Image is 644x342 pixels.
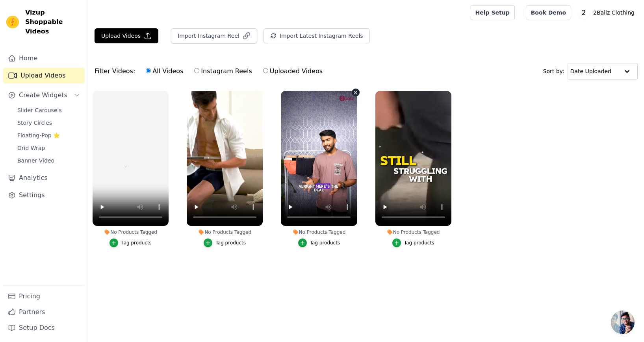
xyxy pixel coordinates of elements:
button: Create Widgets [3,87,85,103]
span: Story Circles [17,119,52,127]
div: No Products Tagged [187,229,263,235]
button: Import Instagram Reel [171,28,257,43]
a: Pricing [3,288,85,304]
p: 2Ballz Clothing [590,6,638,20]
a: Partners [3,304,85,320]
button: 2 2Ballz Clothing [577,6,638,20]
a: Banner Video [13,155,85,166]
a: Floating-Pop ⭐ [13,130,85,141]
a: Open chat [611,311,635,334]
button: Tag products [392,238,434,247]
div: No Products Tagged [93,229,169,235]
input: Instagram Reels [194,68,199,73]
div: Tag products [121,240,152,246]
a: Help Setup [470,5,514,20]
a: Setup Docs [3,320,85,336]
a: Upload Videos [3,68,85,83]
input: Uploaded Videos [263,68,268,73]
div: No Products Tagged [375,229,451,235]
span: Banner Video [17,157,54,165]
button: Tag products [298,238,340,247]
div: Filter Videos: [95,62,327,80]
div: Tag products [404,240,434,246]
div: Tag products [310,240,340,246]
span: Slider Carousels [17,106,62,114]
button: Tag products [204,238,246,247]
a: Analytics [3,170,85,186]
label: Uploaded Videos [263,66,323,76]
label: Instagram Reels [194,66,252,76]
a: Slider Carousels [13,105,85,116]
button: Upload Videos [95,28,158,43]
span: Vizup Shoppable Videos [25,8,82,36]
img: Vizup [6,16,19,28]
div: No Products Tagged [281,229,357,235]
span: Grid Wrap [17,144,45,152]
a: Grid Wrap [13,142,85,153]
label: All Videos [145,66,184,76]
button: Import Latest Instagram Reels [264,28,370,43]
input: All Videos [146,68,151,73]
text: 2 [582,9,586,17]
button: Video Delete [352,89,360,96]
a: Settings [3,187,85,203]
div: Sort by: [543,63,638,79]
a: Home [3,50,85,66]
span: Create Widgets [19,91,67,100]
a: Story Circles [13,117,85,128]
a: Book Demo [526,5,571,20]
div: Tag products [215,240,246,246]
span: Floating-Pop ⭐ [17,131,60,139]
button: Tag products [109,238,152,247]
